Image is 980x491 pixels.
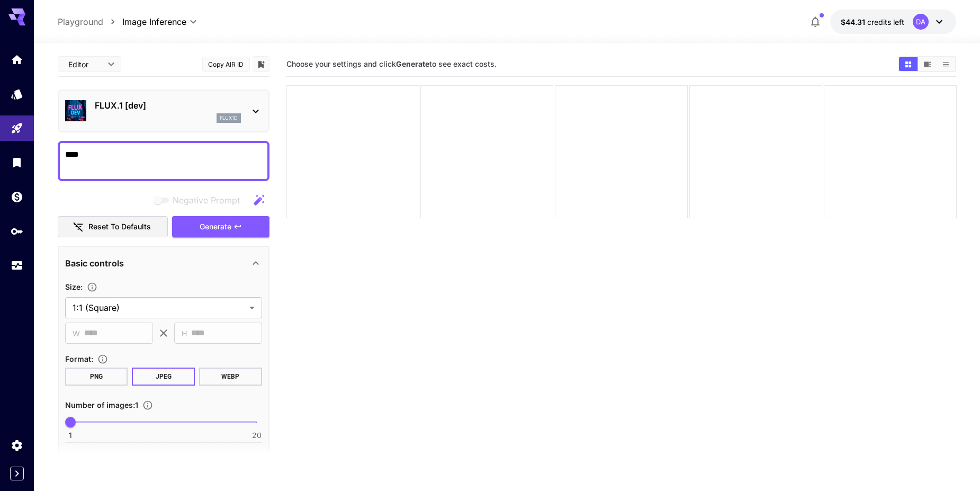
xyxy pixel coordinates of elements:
span: Image Inference [122,15,186,28]
div: FLUX.1 [dev]flux1d [65,95,262,127]
nav: breadcrumb [58,15,122,28]
span: 1 [69,430,72,441]
div: DA [913,14,929,30]
span: H [182,327,187,340]
div: Usage [11,259,23,272]
a: Playground [58,15,103,28]
button: Show media in grid view [899,57,918,71]
span: Number of images : 1 [65,400,138,409]
button: Generate [172,216,269,238]
div: Settings [11,439,23,452]
span: W [73,327,80,340]
button: Specify how many images to generate in a single request. Each image generation will be charged se... [138,400,157,410]
span: credits left [867,17,904,26]
p: FLUX.1 [dev] [95,99,241,112]
button: Expand sidebar [10,467,24,480]
div: Library [11,156,23,169]
div: Basic controls [65,251,262,276]
span: Format : [65,354,93,363]
button: Add to library [256,58,266,70]
b: Generate [396,59,429,68]
button: $44.30982DA [830,10,956,34]
span: Generate [200,220,231,234]
div: Wallet [11,190,23,203]
span: Editor [68,59,101,70]
span: 20 [252,430,262,441]
button: Reset to defaults [58,216,168,238]
div: Models [11,87,23,101]
button: PNG [65,368,128,386]
div: Show media in grid viewShow media in video viewShow media in list view [898,56,956,72]
span: Negative Prompt [173,194,240,207]
button: Choose the file format for the output image. [93,354,112,364]
button: Show media in video view [918,57,937,71]
div: API Keys [11,225,23,238]
div: $44.30982 [841,16,904,28]
button: Copy AIR ID [202,57,250,72]
p: Basic controls [65,257,124,270]
button: WEBP [199,368,262,386]
span: 1:1 (Square) [73,301,245,314]
button: JPEG [132,368,195,386]
p: flux1d [220,114,238,122]
div: Playground [11,122,23,135]
button: Show media in list view [937,57,955,71]
span: $44.31 [841,17,867,26]
span: Negative prompts are not compatible with the selected model. [151,193,248,207]
div: Home [11,53,23,66]
span: Choose your settings and click to see exact costs. [286,59,497,68]
button: Adjust the dimensions of the generated image by specifying its width and height in pixels, or sel... [83,282,102,292]
span: Size : [65,282,83,291]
